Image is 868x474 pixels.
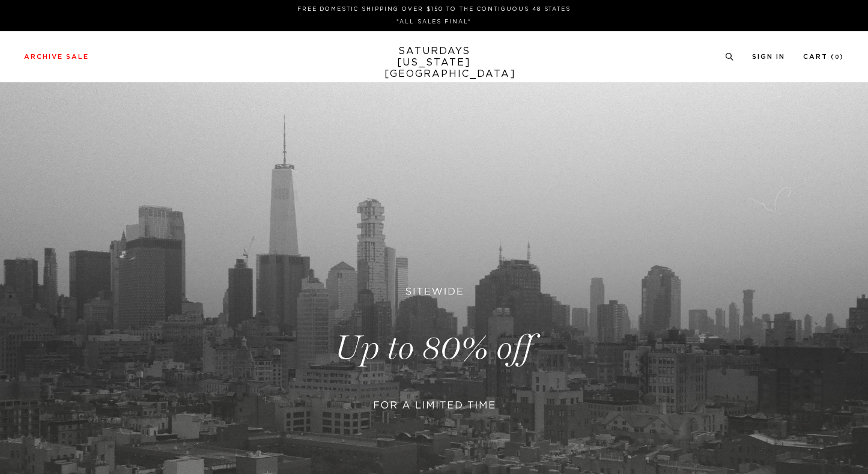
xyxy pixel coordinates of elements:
a: Cart (0) [803,53,844,60]
a: Sign In [752,53,785,60]
p: *ALL SALES FINAL* [29,17,839,26]
a: SATURDAYS[US_STATE][GEOGRAPHIC_DATA] [384,46,484,80]
a: Archive Sale [24,53,89,60]
p: FREE DOMESTIC SHIPPING OVER $150 TO THE CONTIGUOUS 48 STATES [29,5,839,14]
small: 0 [835,55,840,60]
